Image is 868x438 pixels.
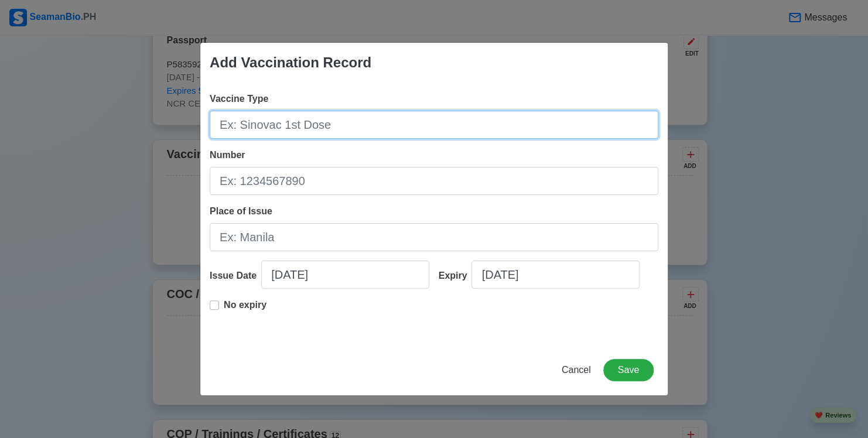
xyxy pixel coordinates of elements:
span: Vaccine Type [210,94,268,104]
span: Cancel [562,365,591,375]
input: Ex: Sinovac 1st Dose [210,111,658,139]
button: Cancel [554,359,599,381]
p: No expiry [224,298,266,312]
button: Save [603,359,654,381]
div: Issue Date [210,269,261,283]
input: Ex: 1234567890 [210,167,658,195]
input: Ex: Manila [210,223,658,251]
div: Expiry [439,269,472,283]
span: Number [210,150,245,160]
span: Place of Issue [210,206,272,216]
div: Add Vaccination Record [210,52,371,73]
